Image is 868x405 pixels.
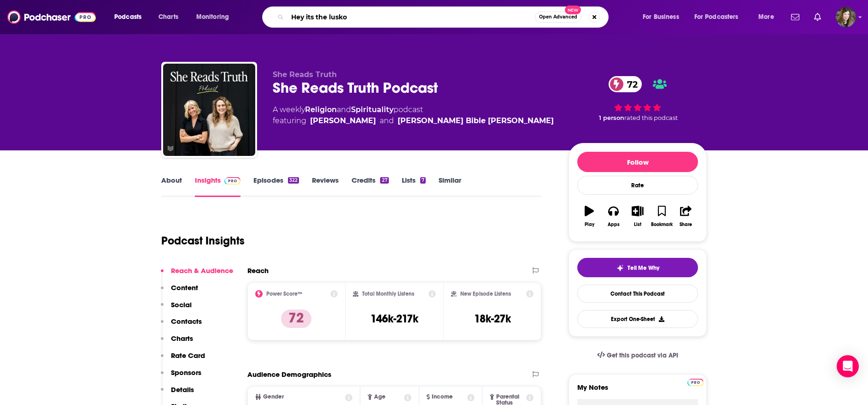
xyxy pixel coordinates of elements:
span: Monitoring [196,11,229,24]
div: Search podcasts, credits, & more... [271,6,617,28]
a: Amanda Bible Williams [398,115,554,126]
a: Pro website [687,377,704,386]
div: A weekly podcast [273,104,554,126]
a: Episodes322 [253,176,299,197]
button: tell me why sparkleTell Me Why [577,258,698,277]
p: Contacts [171,317,202,326]
p: Charts [171,334,193,343]
a: Spirituality [351,105,393,114]
label: My Notes [577,383,698,399]
h2: Reach [247,266,269,275]
img: tell me why sparkle [616,264,624,272]
button: open menu [636,10,691,24]
button: Charts [161,334,193,351]
h1: Podcast Insights [161,234,245,248]
button: Open AdvancedNew [535,12,581,23]
a: Similar [439,176,461,197]
button: Rate Card [161,351,205,368]
button: Follow [577,152,698,172]
img: Podchaser Pro [687,379,704,386]
h3: 18k-27k [474,312,511,326]
a: Contact This Podcast [577,285,698,303]
div: Play [585,222,594,227]
a: Raechel Myers [310,115,376,126]
h2: New Episode Listens [460,291,511,297]
input: Search podcasts, credits, & more... [287,10,535,24]
p: Rate Card [171,351,205,360]
p: 72 [281,310,311,328]
h2: Total Monthly Listens [362,291,414,297]
button: Share [674,200,698,233]
span: rated this podcast [624,114,678,121]
button: Bookmark [650,200,674,233]
button: Content [161,283,198,300]
button: open menu [688,10,752,24]
button: Details [161,385,194,402]
span: Podcasts [114,11,141,24]
span: Charts [158,11,178,24]
span: featuring [273,115,554,126]
span: and [337,105,351,114]
span: Logged in as ElizabethHawkins [836,7,856,27]
div: Apps [608,222,620,227]
button: Apps [601,200,625,233]
a: Reviews [312,176,339,197]
button: open menu [108,10,153,24]
h2: Audience Demographics [247,370,331,379]
button: Play [577,200,601,233]
img: Podchaser Pro [224,177,240,185]
button: Social [161,300,192,317]
span: More [758,11,774,24]
span: Income [432,394,453,400]
a: Show notifications dropdown [810,9,825,25]
div: 322 [288,177,299,184]
div: 27 [380,177,388,184]
span: and [380,115,394,126]
button: open menu [190,10,241,24]
p: Details [171,385,194,394]
span: For Business [643,11,679,24]
button: Show profile menu [836,7,856,27]
div: List [634,222,641,227]
span: Tell Me Why [628,264,659,272]
span: Gender [263,394,284,400]
a: Show notifications dropdown [787,9,803,25]
span: 72 [618,76,642,92]
p: Reach & Audience [171,266,233,275]
div: Share [680,222,692,227]
div: Open Intercom Messenger [837,355,859,377]
span: She Reads Truth [273,70,337,79]
button: Reach & Audience [161,266,233,283]
img: She Reads Truth Podcast [163,64,255,156]
a: Charts [152,10,184,24]
button: Contacts [161,317,202,334]
span: New [565,6,581,14]
a: Lists7 [402,176,426,197]
p: Sponsors [171,368,201,377]
span: For Podcasters [694,11,739,24]
a: InsightsPodchaser Pro [195,176,240,197]
a: Get this podcast via API [590,344,686,367]
h2: Power Score™ [266,291,302,297]
div: Rate [577,176,698,195]
a: Religion [305,105,337,114]
img: User Profile [836,7,856,27]
button: Export One-Sheet [577,310,698,328]
a: About [161,176,182,197]
a: Credits27 [352,176,388,197]
div: Bookmark [651,222,673,227]
a: 72 [609,76,642,92]
span: Age [374,394,386,400]
span: Get this podcast via API [607,351,678,359]
button: Sponsors [161,368,201,385]
button: List [626,200,650,233]
h3: 146k-217k [370,312,418,326]
img: Podchaser - Follow, Share and Rate Podcasts [7,8,96,26]
button: open menu [752,10,786,24]
span: Open Advanced [539,15,577,19]
p: Social [171,300,192,309]
div: 72 1 personrated this podcast [569,70,707,127]
p: Content [171,283,198,292]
